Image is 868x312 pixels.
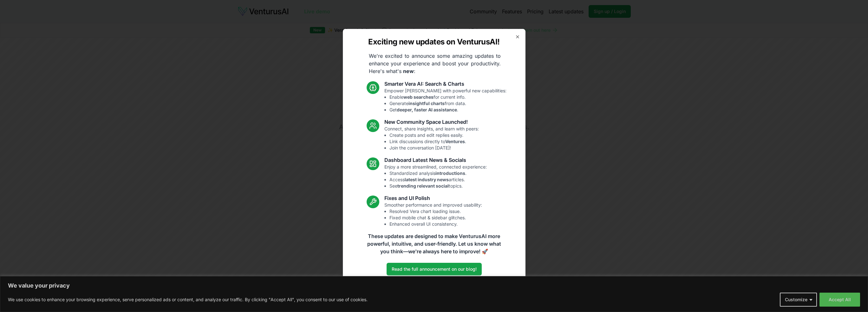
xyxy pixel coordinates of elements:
[384,202,482,227] p: Smoother performance and improved usability:
[389,221,482,227] li: Enhanced overall UI consistency.
[387,263,482,275] a: Read the full announcement on our blog!
[368,37,499,47] h2: Exciting new updates on VenturusAI!
[389,208,482,215] li: Resolved Vera chart loading issue.
[384,126,479,151] p: Connect, share insights, and learn with peers:
[389,176,487,183] li: Access articles.
[384,88,506,113] p: Empower [PERSON_NAME] with powerful new capabilities:
[397,183,449,189] strong: trending relevant social
[384,164,487,189] p: Enjoy a more streamlined, connected experience:
[405,177,449,182] strong: latest industry news
[384,118,479,126] h3: New Community Space Launched!
[389,107,506,113] li: Get .
[389,100,506,107] li: Generate from data.
[389,94,506,100] li: Enable for current info.
[389,138,479,145] li: Link discussions directly to .
[389,145,479,151] li: Join the conversation [DATE]!
[408,101,445,106] strong: insightful charts
[364,52,506,75] p: We're excited to announce some amazing updates to enhance your experience and boost your producti...
[403,94,434,100] strong: web searches
[384,80,506,88] h3: Smarter Vera AI: Search & Charts
[435,170,465,176] strong: introductions
[389,183,487,189] li: See topics.
[384,156,487,164] h3: Dashboard Latest News & Socials
[397,107,457,112] strong: deeper, faster AI assistance
[389,132,479,138] li: Create posts and edit replies easily.
[403,68,414,74] strong: new
[445,139,465,144] strong: Ventures
[384,194,482,202] h3: Fixes and UI Polish
[389,215,482,221] li: Fixed mobile chat & sidebar glitches.
[363,232,505,255] p: These updates are designed to make VenturusAI more powerful, intuitive, and user-friendly. Let us...
[389,170,487,176] li: Standardized analysis .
